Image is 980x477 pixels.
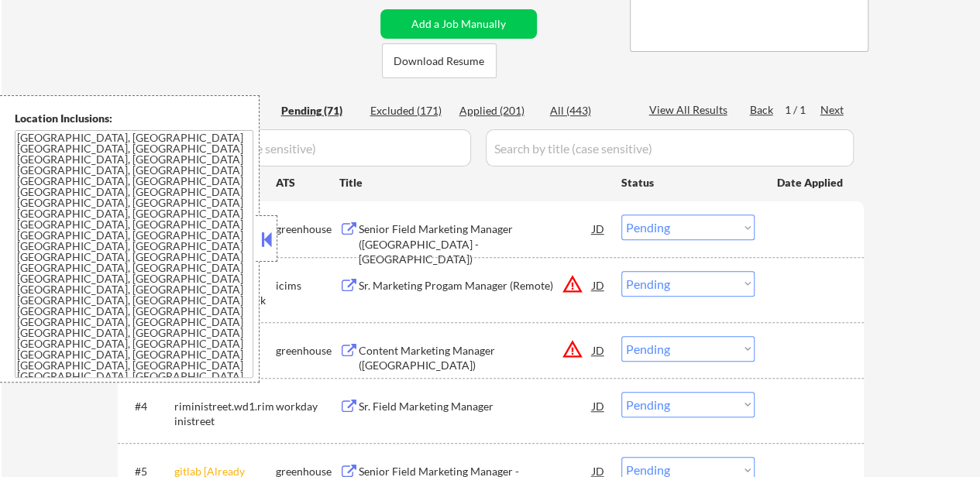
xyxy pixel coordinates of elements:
div: Back [750,102,775,118]
div: Location Inclusions: [15,111,253,126]
div: #4 [135,399,162,414]
div: Title [339,175,607,190]
div: Sr. Marketing Progam Manager (Remote) [359,278,593,293]
div: 1 / 1 [785,102,820,118]
div: greenhouse [276,343,339,359]
div: Content Marketing Manager ([GEOGRAPHIC_DATA]) [359,343,593,373]
div: workday [276,399,339,414]
div: JD [591,214,607,242]
div: Status [621,168,755,196]
div: Sr. Field Marketing Manager [359,399,593,414]
input: Search by company (case sensitive) [122,129,471,166]
div: JD [591,336,607,364]
div: Pending (71) [281,103,359,118]
div: icims [276,278,339,293]
button: Add a Job Manually [380,9,537,39]
div: greenhouse [276,221,339,237]
button: warning_amber [562,338,583,360]
input: Search by title (case sensitive) [486,129,854,166]
div: riministreet.wd1.riministreet [174,399,276,429]
div: JD [591,392,607,420]
div: All (443) [550,103,628,118]
div: Next [820,102,845,118]
button: warning_amber [562,273,583,295]
div: Date Applied [777,175,845,190]
div: View All Results [649,102,732,118]
div: JD [591,271,607,299]
div: Senior Field Marketing Manager ([GEOGRAPHIC_DATA] - [GEOGRAPHIC_DATA]) [359,221,593,267]
div: ATS [276,175,339,190]
button: Download Resume [382,43,497,78]
div: Applied (201) [459,103,537,118]
div: Excluded (171) [370,103,448,118]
